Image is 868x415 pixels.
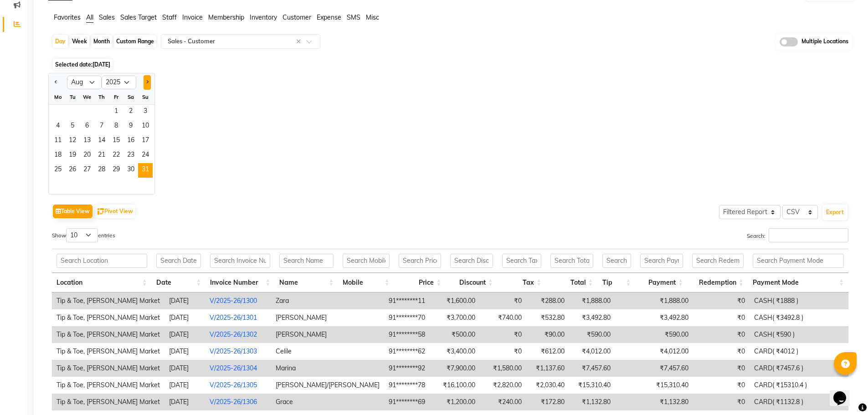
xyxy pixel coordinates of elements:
div: Custom Range [114,35,156,48]
div: Sa [123,90,138,104]
label: Show entries [52,228,115,242]
div: Saturday, August 9, 2025 [123,119,138,134]
div: Monday, August 18, 2025 [51,149,65,163]
input: Search Payment [640,254,683,268]
td: ₹1,600.00 [434,292,480,309]
input: Search Invoice Number [210,254,270,268]
span: 1 [109,105,123,119]
td: ₹1,132.80 [646,394,693,410]
td: ₹3,400.00 [434,343,480,360]
span: 15 [109,134,123,149]
div: Saturday, August 30, 2025 [123,163,138,178]
a: V/2025-26/1305 [210,381,257,389]
span: 21 [94,149,109,163]
span: Clear all [296,37,304,46]
a: V/2025-26/1301 [210,313,257,322]
td: ₹500.00 [434,326,480,343]
span: 29 [109,163,123,178]
td: ₹90.00 [526,326,569,343]
td: ₹0 [693,292,750,309]
td: ₹0 [693,309,750,326]
div: Friday, August 15, 2025 [109,134,123,149]
a: V/2025-26/1304 [210,364,257,372]
td: Tip & Toe, [PERSON_NAME] Market [52,326,164,343]
div: Thursday, August 14, 2025 [94,134,109,149]
input: Search Discount [450,254,493,268]
td: ₹2,820.00 [480,377,526,394]
span: Staff [162,13,177,21]
td: ₹532.80 [526,309,569,326]
a: V/2025-26/1300 [210,297,257,305]
button: Export [822,205,847,220]
span: Inventory [250,13,277,21]
td: ₹0 [693,343,750,360]
button: Table View [53,205,92,218]
span: 14 [94,134,109,149]
span: 17 [138,134,153,149]
td: [DATE] [164,394,205,410]
span: Membership [208,13,244,21]
td: ₹4,012.00 [569,343,615,360]
button: Next month [144,75,151,90]
td: ₹0 [693,360,750,377]
div: Th [94,90,109,104]
td: ₹1,132.80 [569,394,615,410]
span: 25 [51,163,65,178]
td: ₹1,137.60 [526,360,569,377]
td: [PERSON_NAME]/[PERSON_NAME] [271,377,384,394]
td: Marina [271,360,384,377]
span: 26 [65,163,80,178]
span: 24 [138,149,153,163]
td: Tip & Toe, [PERSON_NAME] Market [52,343,164,360]
div: Week [70,35,89,48]
td: ₹590.00 [569,326,615,343]
div: Saturday, August 16, 2025 [123,134,138,149]
td: ₹1,888.00 [569,292,615,309]
td: ₹1,580.00 [480,360,526,377]
span: 2 [123,105,138,119]
div: Tuesday, August 26, 2025 [65,163,80,178]
td: ₹0 [693,377,750,394]
td: ₹0 [693,394,750,410]
td: Zara [271,292,384,309]
td: ₹16,100.00 [434,377,480,394]
div: Sunday, August 24, 2025 [138,149,153,163]
div: Thursday, August 21, 2025 [94,149,109,163]
td: ₹288.00 [526,292,569,309]
input: Search Tip [602,254,631,268]
th: Invoice Number: activate to sort column ascending [205,273,275,292]
div: Friday, August 8, 2025 [109,119,123,134]
select: Select month [67,76,102,89]
div: Tu [65,90,80,104]
input: Search Tax [502,254,541,268]
td: ₹7,900.00 [434,360,480,377]
th: Mobile: activate to sort column ascending [338,273,394,292]
td: ₹2,030.40 [526,377,569,394]
td: CARD( ₹15310.4 ) [750,377,848,394]
td: ₹7,457.60 [569,360,615,377]
span: 30 [123,163,138,178]
td: ₹0 [480,343,526,360]
div: Sunday, August 31, 2025 [138,163,153,178]
td: ₹1,200.00 [434,394,480,410]
div: Su [138,90,153,104]
span: 16 [123,134,138,149]
td: ₹740.00 [480,309,526,326]
td: ₹15,310.40 [646,377,693,394]
span: 13 [80,134,94,149]
td: ₹0 [480,326,526,343]
th: Location: activate to sort column ascending [52,273,152,292]
td: ₹7,457.60 [646,360,693,377]
span: 12 [65,134,80,149]
div: Friday, August 22, 2025 [109,149,123,163]
td: CASH( ₹3492.8 ) [750,309,848,326]
a: V/2025-26/1303 [210,347,257,355]
th: Discount: activate to sort column ascending [446,273,497,292]
div: Monday, August 25, 2025 [51,163,65,178]
div: Wednesday, August 27, 2025 [80,163,94,178]
div: Wednesday, August 6, 2025 [80,119,94,134]
td: CARD( ₹4012 ) [750,343,848,360]
td: ₹15,310.40 [569,377,615,394]
span: Expense [317,13,341,21]
select: Select year [102,76,136,89]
